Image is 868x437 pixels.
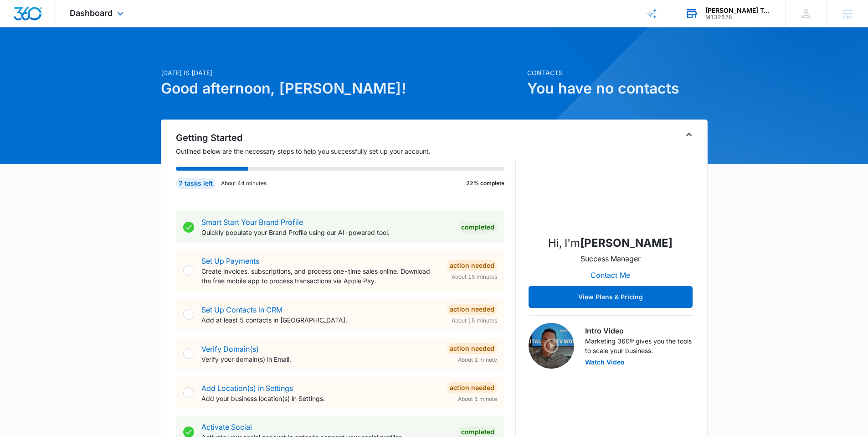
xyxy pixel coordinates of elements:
button: Watch Video [585,359,625,365]
p: Create invoices, subscriptions, and process one-time sales online. Download the free mobile app t... [201,266,440,286]
button: Toggle Collapse [683,129,694,140]
a: Verify Domain(s) [201,344,259,354]
p: Verify your domain(s) in Email. [201,354,440,364]
p: [DATE] is [DATE] [161,68,522,78]
p: Contacts [527,68,708,78]
div: Action Needed [447,382,497,393]
span: About 1 minute [458,395,497,403]
div: account id [705,14,772,21]
a: Set Up Contacts in CRM [201,305,282,314]
p: Quickly populate your Brand Profile using our AI-powered tool. [201,228,451,237]
div: Action Needed [447,260,497,271]
div: 7 tasks left [176,178,216,189]
p: Add at least 5 contacts in [GEOGRAPHIC_DATA]. [201,315,440,325]
a: Smart Start Your Brand Profile [201,218,303,227]
img: Cheyenne von Hoene [565,136,656,228]
p: Outlined below are the necessary steps to help you successfully set up your account. [176,146,516,156]
div: Action Needed [447,343,497,354]
a: Add Location(s) in Settings [201,384,293,393]
span: Dashboard [70,8,113,18]
a: Activate Social [201,422,252,432]
img: Intro Video [529,323,574,369]
h3: Intro Video [585,325,693,336]
a: Set Up Payments [201,256,259,265]
h1: You have no contacts [527,78,708,99]
p: Success Manager [580,253,641,264]
h2: Getting Started [176,131,516,145]
p: Hi, I'm [548,235,673,251]
div: Completed [458,222,497,233]
p: Add your business location(s) in Settings. [201,394,440,403]
h1: Good afternoon, [PERSON_NAME]! [161,78,522,99]
div: account name [705,7,772,14]
span: About 15 minutes [452,317,497,325]
button: Contact Me [581,264,639,286]
span: About 1 minute [458,356,497,364]
span: About 15 minutes [452,273,497,281]
p: 22% complete [466,179,504,187]
strong: [PERSON_NAME] [580,236,673,250]
p: About 44 minutes [221,179,267,187]
button: View Plans & Pricing [529,286,693,308]
p: Marketing 360® gives you the tools to scale your business. [585,336,693,355]
div: Action Needed [447,304,497,315]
